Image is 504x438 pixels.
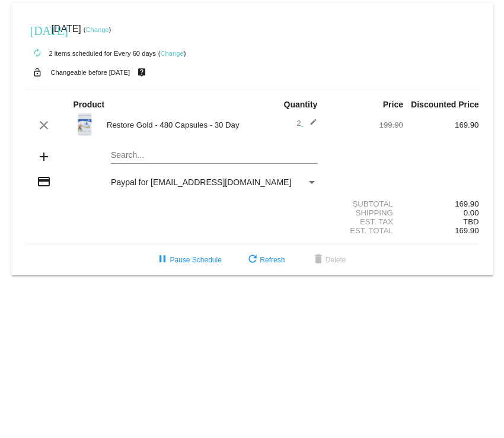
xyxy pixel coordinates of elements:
[284,100,318,109] strong: Quantity
[311,256,346,264] span: Delete
[37,150,51,164] mat-icon: add
[101,120,252,129] div: Restore Gold - 480 Capsules - 30 Day
[403,120,479,129] div: 169.90
[311,253,326,267] mat-icon: delete
[455,226,479,235] span: 169.90
[245,256,285,264] span: Refresh
[135,65,149,80] mat-icon: live_help
[158,50,186,57] small: ( )
[51,69,130,76] small: Changeable before [DATE]
[37,118,51,132] mat-icon: clear
[327,217,403,226] div: Est. Tax
[51,24,81,34] span: [DATE]
[463,217,479,226] span: TBD
[303,118,317,132] mat-icon: edit
[30,23,44,37] mat-icon: [DATE]
[30,65,44,80] mat-icon: lock_open
[84,26,111,33] small: ( )
[73,112,97,136] img: Restore-Gold.jpg
[403,199,479,208] div: 169.90
[327,199,403,208] div: Subtotal
[73,100,104,109] strong: Product
[296,119,317,128] span: 2
[464,208,479,217] span: 0.00
[85,26,109,33] a: Change
[383,100,403,109] strong: Price
[25,50,156,57] small: 2 items scheduled for Every 60 days
[37,174,51,189] mat-icon: credit_card
[327,226,403,235] div: Est. Total
[411,100,479,109] strong: Discounted Price
[111,151,317,160] input: Search...
[146,249,231,271] button: Pause Schedule
[245,253,260,267] mat-icon: refresh
[155,256,221,264] span: Pause Schedule
[111,177,317,187] mat-select: Payment Method
[155,253,170,267] mat-icon: pause
[160,50,183,57] a: Change
[327,120,403,129] div: 199.90
[236,249,294,271] button: Refresh
[302,249,356,271] button: Delete
[327,208,403,217] div: Shipping
[111,177,291,187] span: Paypal for [EMAIL_ADDRESS][DOMAIN_NAME]
[30,46,44,61] mat-icon: autorenew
